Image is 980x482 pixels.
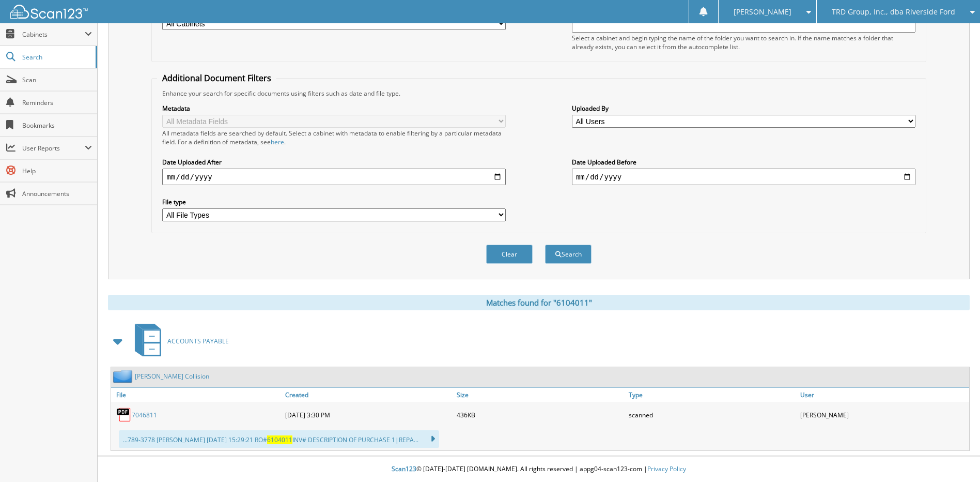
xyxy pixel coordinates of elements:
[454,388,626,402] a: Size
[486,245,533,264] button: Clear
[22,53,90,62] span: Search
[116,407,132,423] img: PDF.png
[157,72,276,84] legend: Additional Document Filters
[454,404,626,425] div: 436KB
[111,388,283,402] a: File
[22,121,92,130] span: Bookmarks
[22,189,92,198] span: Announcements
[734,9,791,15] span: [PERSON_NAME]
[832,9,955,15] span: TRD Group, Inc., dba Riverside Ford
[572,158,915,167] label: Date Uploaded Before
[647,464,686,473] a: Privacy Policy
[392,464,416,473] span: Scan123
[572,104,915,113] label: Uploaded By
[22,98,92,107] span: Reminders
[135,372,209,381] a: [PERSON_NAME] Collision
[626,388,798,402] a: Type
[283,388,454,402] a: Created
[22,144,85,153] span: User Reports
[162,104,506,113] label: Metadata
[162,198,506,206] label: File type
[10,5,88,19] img: scan123-logo-white.svg
[162,129,506,146] div: All metadata fields are searched by default. Select a cabinet with metadata to enable filtering b...
[162,169,506,185] input: start
[167,337,229,345] span: ACCOUNTS PAYABLE
[22,167,92,175] span: Help
[928,432,980,482] iframe: Chat Widget
[545,245,592,264] button: Search
[626,404,798,425] div: scanned
[572,34,915,51] div: Select a cabinet and begin typing the name of the folder you want to search in. If the name match...
[98,457,980,482] div: © [DATE]-[DATE] [DOMAIN_NAME]. All rights reserved | appg04-scan123-com |
[22,76,92,84] span: Scan
[267,435,292,444] span: 6104011
[132,411,157,419] a: 7046811
[22,30,85,39] span: Cabinets
[271,138,284,146] a: here
[162,158,506,167] label: Date Uploaded After
[113,370,135,383] img: folder2.png
[572,169,915,185] input: end
[157,89,920,98] div: Enhance your search for specific documents using filters such as date and file type.
[129,321,229,361] a: ACCOUNTS PAYABLE
[798,404,969,425] div: [PERSON_NAME]
[798,388,969,402] a: User
[119,430,439,448] div: ...789-3778 [PERSON_NAME] [DATE] 15:29:21 RO# INV# DESCRIPTION OF PURCHASE 1|REPA...
[108,295,970,310] div: Matches found for "6104011"
[283,404,454,425] div: [DATE] 3:30 PM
